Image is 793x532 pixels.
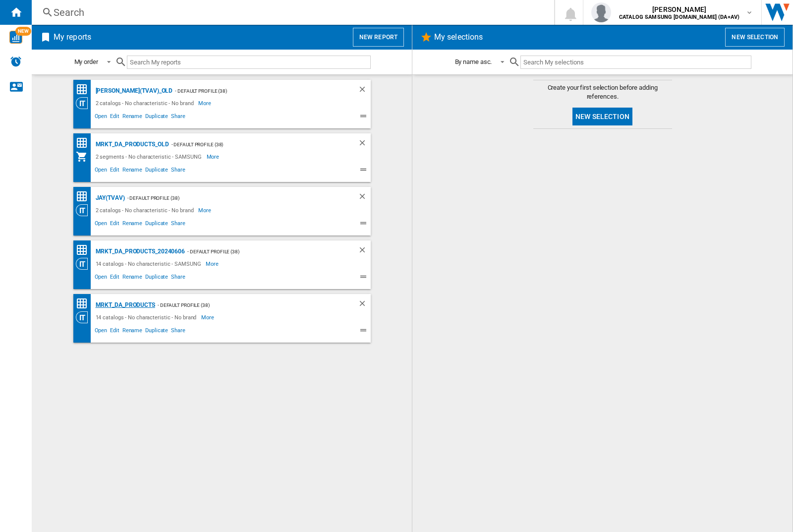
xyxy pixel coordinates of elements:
[76,297,93,310] div: Price Matrix
[15,27,31,36] span: NEW
[358,245,371,258] div: Delete
[93,165,109,177] span: Open
[619,4,739,14] span: [PERSON_NAME]
[533,83,672,101] span: Create your first selection before adding references.
[591,2,611,22] img: profile.jpg
[619,14,739,20] b: CATALOG SAMSUNG [DOMAIN_NAME] (DA+AV)
[109,326,121,338] span: Edit
[121,219,144,231] span: Rename
[93,204,199,216] div: 2 catalogs - No characteristic - No brand
[144,219,170,231] span: Duplicate
[93,245,185,258] div: MRKT_DA_PRODUCTS_20240606
[170,326,187,338] span: Share
[144,165,170,177] span: Duplicate
[170,272,187,284] span: Share
[109,219,121,231] span: Edit
[201,311,216,323] span: More
[76,190,93,203] div: Price Matrix
[93,326,109,338] span: Open
[109,112,121,123] span: Edit
[172,85,338,97] div: - Default profile (38)
[144,326,170,338] span: Duplicate
[93,311,202,323] div: 14 catalogs - No characteristic - No brand
[144,272,170,284] span: Duplicate
[169,138,338,151] div: - Default profile (38)
[121,326,144,338] span: Rename
[170,165,187,177] span: Share
[170,219,187,231] span: Share
[93,219,109,231] span: Open
[76,204,93,216] div: Category View
[125,192,338,204] div: - Default profile (38)
[206,258,220,270] span: More
[358,299,371,311] div: Delete
[198,204,213,216] span: More
[76,83,93,96] div: Price Matrix
[109,272,121,284] span: Edit
[74,58,98,65] div: My order
[76,97,93,109] div: Category View
[93,272,109,284] span: Open
[121,272,144,284] span: Rename
[52,28,93,47] h2: My reports
[54,5,528,19] div: Search
[353,28,404,47] button: New report
[93,258,206,270] div: 14 catalogs - No characteristic - SAMSUNG
[455,58,492,65] div: By name asc.
[198,97,213,109] span: More
[127,56,371,69] input: Search My reports
[725,28,785,47] button: New selection
[93,299,155,311] div: MRKT_DA_PRODUCTS
[155,299,338,311] div: - Default profile (38)
[93,151,207,163] div: 2 segments - No characteristic - SAMSUNG
[10,56,22,67] img: alerts-logo.svg
[93,97,199,109] div: 2 catalogs - No characteristic - No brand
[93,112,109,123] span: Open
[432,28,485,47] h2: My selections
[358,138,371,151] div: Delete
[93,138,169,151] div: MRKT_DA_PRODUCTS_OLD
[76,151,93,163] div: My Assortment
[358,85,371,97] div: Delete
[93,85,173,97] div: [PERSON_NAME](TVAV)_old
[207,151,221,163] span: More
[76,137,93,149] div: Price Matrix
[76,258,93,270] div: Category View
[358,192,371,204] div: Delete
[93,192,125,204] div: JAY(TVAV)
[76,311,93,323] div: Category View
[520,56,751,69] input: Search My selections
[185,245,338,258] div: - Default profile (38)
[76,244,93,256] div: Price Matrix
[572,108,632,125] button: New selection
[121,112,144,123] span: Rename
[170,112,187,123] span: Share
[9,31,22,44] img: wise-card.svg
[144,112,170,123] span: Duplicate
[121,165,144,177] span: Rename
[109,165,121,177] span: Edit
